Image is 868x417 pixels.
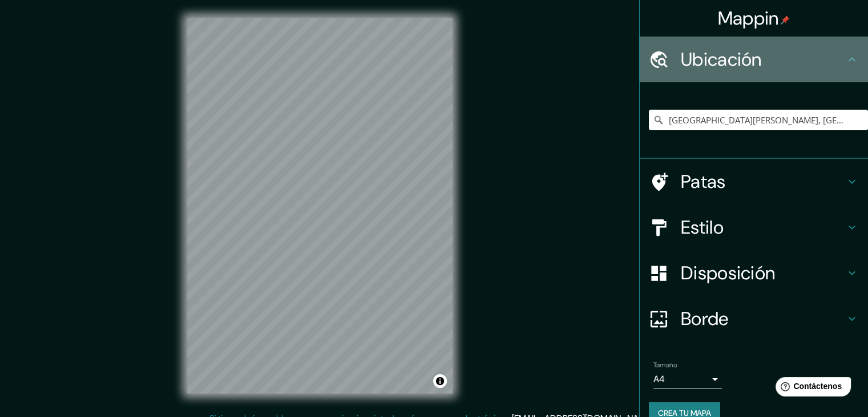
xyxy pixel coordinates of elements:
div: A4 [653,370,722,388]
canvas: Mapa [187,18,453,394]
input: Elige tu ciudad o zona [649,110,868,130]
font: Ubicación [681,47,762,71]
font: Estilo [681,215,724,239]
iframe: Lanzador de widgets de ayuda [766,372,855,404]
button: Activar o desactivar atribución [433,374,447,388]
img: pin-icon.png [781,15,790,25]
font: A4 [653,373,665,385]
font: Borde [681,307,729,331]
font: Mappin [718,6,779,30]
div: Estilo [640,205,868,250]
font: Patas [681,170,726,194]
div: Patas [640,159,868,205]
font: Disposición [681,261,775,285]
div: Ubicación [640,37,868,82]
div: Borde [640,296,868,342]
div: Disposición [640,250,868,296]
font: Tamaño [653,360,677,370]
